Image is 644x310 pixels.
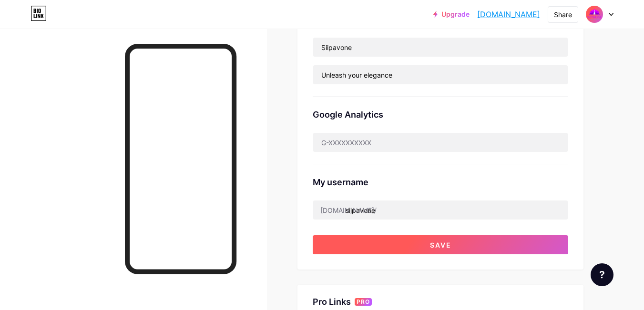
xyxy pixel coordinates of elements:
[313,65,568,84] input: Description (max 160 chars)
[554,10,572,20] div: Share
[313,176,568,189] div: My username
[313,296,351,308] div: Pro Links
[313,108,568,121] div: Google Analytics
[313,38,568,57] input: Title
[313,133,568,152] input: G-XXXXXXXXXX
[313,235,568,254] button: Save
[320,205,377,215] div: [DOMAIN_NAME]/
[477,9,540,20] a: [DOMAIN_NAME]
[585,5,603,23] img: siipavone
[357,298,370,306] span: PRO
[430,241,451,249] span: Save
[313,200,568,220] input: username
[433,10,470,18] a: Upgrade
